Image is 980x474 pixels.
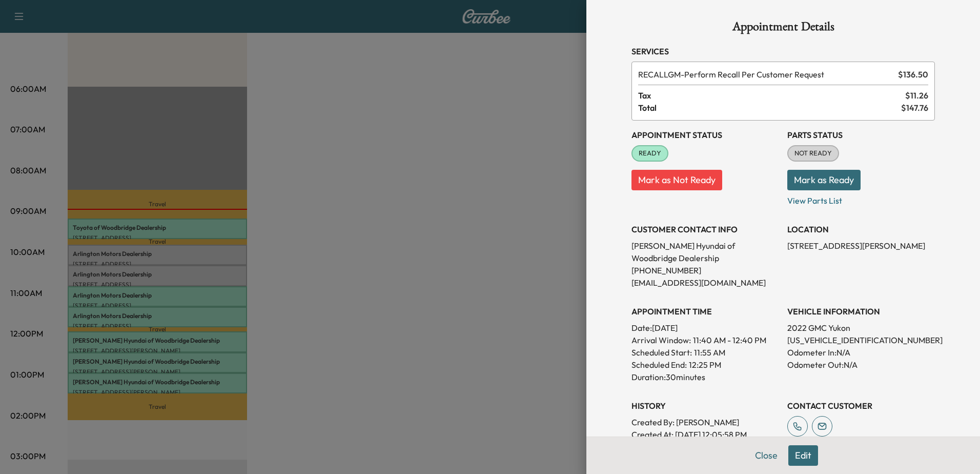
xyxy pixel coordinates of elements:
[787,359,935,371] p: Odometer Out: N/A
[898,68,928,81] span: $ 136.50
[787,305,935,318] h3: VEHICLE INFORMATION
[631,45,935,57] h3: Services
[631,400,779,412] h3: History
[631,170,722,190] button: Mark as Not Ready
[901,102,928,114] span: $ 147.76
[787,322,935,334] p: 2022 GMC Yukon
[905,89,928,102] span: $ 11.26
[631,264,779,276] p: [PHONE_NUMBER]
[631,276,779,289] p: [EMAIL_ADDRESS][DOMAIN_NAME]
[638,102,901,114] span: Total
[631,21,935,37] h1: Appointment Details
[631,129,779,141] h3: Appointment Status
[631,334,779,346] p: Arrival Window:
[638,89,905,102] span: Tax
[787,223,935,235] h3: LOCATION
[694,346,725,359] p: 11:55 AM
[631,223,779,235] h3: CUSTOMER CONTACT INFO
[631,416,779,428] p: Created By : [PERSON_NAME]
[631,305,779,318] h3: APPOINTMENT TIME
[631,371,779,383] p: Duration: 30 minutes
[631,428,779,441] p: Created At : [DATE] 12:05:58 PM
[787,190,935,207] p: View Parts List
[787,170,861,190] button: Mark as Ready
[787,400,935,412] h3: CONTACT CUSTOMER
[787,334,935,346] p: [US_VEHICLE_IDENTIFICATION_NUMBER]
[638,68,894,81] span: Perform Recall Per Customer Request
[689,359,721,371] p: 12:25 PM
[693,334,766,346] span: 11:40 AM - 12:40 PM
[631,240,779,264] p: [PERSON_NAME] Hyundai of Woodbridge Dealership
[632,148,667,159] span: READY
[788,445,818,466] button: Edit
[631,359,687,371] p: Scheduled End:
[631,346,692,359] p: Scheduled Start:
[787,346,935,359] p: Odometer In: N/A
[748,445,784,466] button: Close
[787,129,935,141] h3: Parts Status
[788,148,838,159] span: NOT READY
[787,240,935,252] p: [STREET_ADDRESS][PERSON_NAME]
[631,322,779,334] p: Date: [DATE]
